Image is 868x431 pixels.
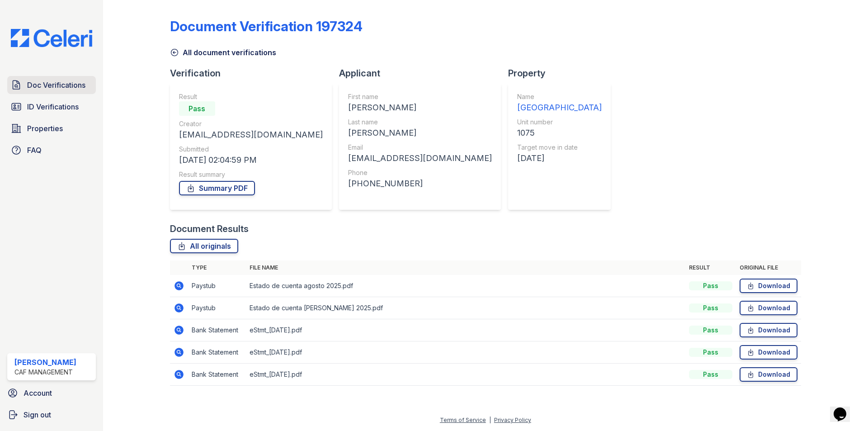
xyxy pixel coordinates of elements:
div: Email [348,143,492,152]
img: CE_Logo_Blue-a8612792a0a2168367f1c8372b55b34899dd931a85d93a1a3d3e32e68fde9ad4.png [4,29,99,47]
td: eStmt_[DATE].pdf [246,341,685,364]
th: Type [188,260,246,275]
td: eStmt_[DATE].pdf [246,319,685,341]
td: eStmt_[DATE].pdf [246,364,685,386]
div: Applicant [339,67,508,80]
th: Result [685,260,736,275]
div: Unit number [517,118,602,127]
a: Name [GEOGRAPHIC_DATA] [517,92,602,114]
a: All originals [170,239,238,253]
iframe: chat widget [830,395,859,422]
a: Terms of Service [440,417,486,423]
a: Download [740,345,797,360]
span: Doc Verifications [27,80,85,90]
a: Properties [7,119,96,137]
div: [DATE] [517,152,602,165]
th: File name [246,260,685,275]
div: Result [179,92,323,101]
div: Last name [348,118,492,127]
div: [PERSON_NAME] [348,101,492,114]
span: Properties [27,123,63,134]
div: Creator [179,119,323,128]
div: Name [517,92,602,101]
div: Submitted [179,145,323,154]
div: Result summary [179,170,323,179]
a: Download [740,301,797,315]
div: Document Results [170,223,249,235]
div: 1075 [517,127,602,139]
a: Summary PDF [179,181,255,195]
div: [DATE] 02:04:59 PM [179,154,323,166]
span: ID Verifications [27,101,79,112]
th: Original file [736,260,801,275]
div: [PERSON_NAME] [14,357,76,368]
div: Document Verification 197324 [170,18,363,34]
div: [PHONE_NUMBER] [348,177,492,190]
a: ID Verifications [7,98,96,116]
div: Pass [689,370,732,379]
div: Property [508,67,618,80]
div: Pass [689,303,732,313]
td: Paystub [188,275,246,297]
a: Sign out [4,406,99,424]
div: CAF Management [14,368,76,377]
span: FAQ [27,145,42,156]
td: Bank Statement [188,319,246,341]
a: Doc Verifications [7,76,96,94]
div: [EMAIL_ADDRESS][DOMAIN_NAME] [348,152,492,165]
a: Download [740,323,797,337]
td: Estado de cuenta agosto 2025.pdf [246,275,685,297]
div: Phone [348,168,492,177]
a: Download [740,367,797,382]
div: First name [348,92,492,101]
div: [GEOGRAPHIC_DATA] [517,101,602,114]
td: Estado de cuenta [PERSON_NAME] 2025.pdf [246,297,685,319]
div: Pass [689,348,732,357]
a: Privacy Policy [494,417,531,423]
div: Pass [689,281,732,290]
a: Account [4,384,99,402]
td: Bank Statement [188,341,246,364]
div: Pass [689,326,732,335]
td: Bank Statement [188,364,246,386]
div: Verification [170,67,339,80]
a: All document verifications [170,47,276,58]
div: [PERSON_NAME] [348,127,492,139]
div: Pass [179,101,215,116]
a: Download [740,279,797,293]
div: | [489,417,491,423]
span: Sign out [24,409,51,420]
div: Target move in date [517,143,602,152]
a: FAQ [7,141,96,159]
div: [EMAIL_ADDRESS][DOMAIN_NAME] [179,128,323,141]
td: Paystub [188,297,246,319]
span: Account [24,388,52,398]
